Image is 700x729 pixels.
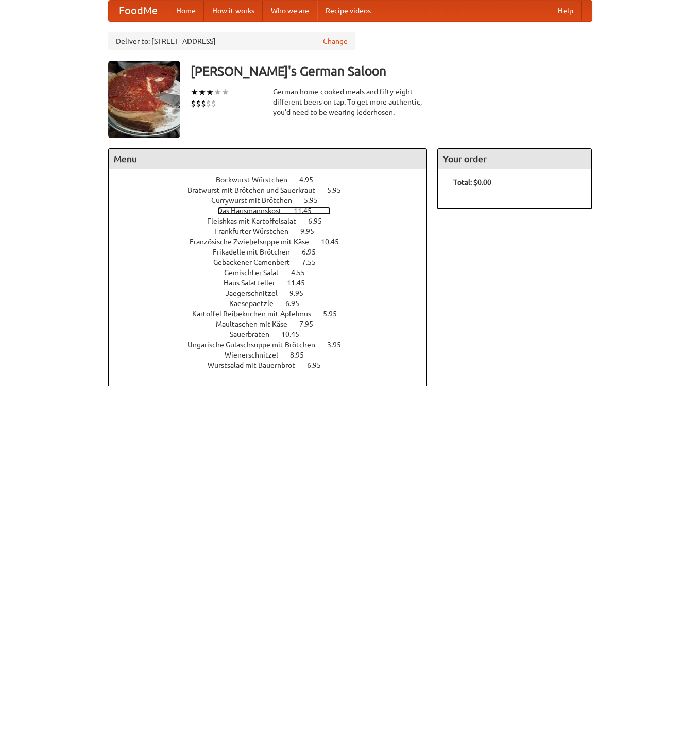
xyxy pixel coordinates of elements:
li: $ [196,98,201,109]
span: Maultaschen mit Käse [216,320,298,328]
h3: [PERSON_NAME]'s German Saloon [191,61,592,81]
a: Jaegerschnitzel 9.95 [226,289,322,297]
span: 5.95 [304,196,328,205]
span: 7.55 [302,258,326,266]
span: Gemischter Salat [224,268,289,277]
span: Das Hausmannskost [217,207,292,215]
span: Bockwurst Würstchen [216,176,298,184]
a: Sauerbraten 10.45 [230,330,318,338]
a: FoodMe [109,1,168,21]
b: Total: $0.00 [453,178,491,187]
span: 10.45 [321,238,349,246]
li: $ [191,98,196,109]
h4: Your order [438,149,591,169]
span: Frankfurter Würstchen [214,227,299,235]
span: 11.45 [294,207,322,215]
span: Kartoffel Reibekuchen mit Apfelmus [192,310,321,318]
a: Wienerschnitzel 8.95 [225,351,323,359]
a: Das Hausmannskost 11.45 [217,207,331,215]
span: 10.45 [281,330,310,338]
div: German home-cooked meals and fifty-eight different beers on tap. To get more authentic, you'd nee... [273,87,428,117]
a: Französische Zwiebelsuppe mit Käse 10.45 [190,238,358,246]
a: Kaesepaetzle 6.95 [229,299,318,308]
span: Gebackener Camenbert [213,258,300,266]
li: ★ [191,87,198,98]
span: Bratwurst mit Brötchen und Sauerkraut [187,186,326,194]
span: 6.95 [302,248,326,256]
a: Maultaschen mit Käse 7.95 [216,320,332,328]
li: $ [211,98,216,109]
span: 5.95 [327,186,351,194]
span: 8.95 [290,351,314,359]
span: 3.95 [327,341,351,349]
li: ★ [206,87,214,98]
li: ★ [214,87,221,98]
span: Frikadelle mit Brötchen [213,248,300,256]
a: Bratwurst mit Brötchen und Sauerkraut 5.95 [187,186,360,194]
a: Home [168,1,204,21]
span: Wienerschnitzel [225,351,288,359]
span: Kaesepaetzle [229,299,284,308]
a: Ungarische Gulaschsuppe mit Brötchen 3.95 [187,341,360,349]
li: ★ [221,87,229,98]
a: Gemischter Salat 4.55 [224,268,324,277]
a: Haus Salatteller 11.45 [224,279,324,287]
span: Fleishkas mit Kartoffelsalat [207,217,306,225]
a: Who we are [263,1,317,21]
a: Bockwurst Würstchen 4.95 [216,176,332,184]
span: Jaegerschnitzel [226,289,288,297]
span: 9.95 [300,227,325,235]
span: Wurstsalad mit Bauernbrot [208,361,305,369]
span: Currywurst mit Brötchen [211,196,302,205]
div: Deliver to: [STREET_ADDRESS] [108,32,355,50]
a: Gebackener Camenbert 7.55 [213,258,335,266]
a: Wurstsalad mit Bauernbrot 6.95 [208,361,340,369]
li: $ [206,98,211,109]
a: Frikadelle mit Brötchen 6.95 [213,248,335,256]
span: 11.45 [287,279,315,287]
a: Fleishkas mit Kartoffelsalat 6.95 [207,217,341,225]
h4: Menu [109,149,427,169]
span: 7.95 [299,320,323,328]
li: ★ [198,87,206,98]
a: How it works [204,1,263,21]
img: angular.jpg [108,61,180,138]
a: Frankfurter Würstchen 9.95 [214,227,333,235]
a: Change [323,36,348,46]
span: 6.95 [308,217,332,225]
span: 9.95 [289,289,314,297]
span: Haus Salatteller [224,279,285,287]
span: Ungarische Gulaschsuppe mit Brötchen [187,341,326,349]
span: Sauerbraten [230,330,280,338]
span: 6.95 [285,299,310,308]
span: Französische Zwiebelsuppe mit Käse [190,238,319,246]
span: 4.55 [291,268,315,277]
li: $ [201,98,206,109]
span: 4.95 [299,176,323,184]
span: 5.95 [323,310,347,318]
a: Kartoffel Reibekuchen mit Apfelmus 5.95 [192,310,356,318]
span: 6.95 [307,361,331,369]
a: Help [550,1,582,21]
a: Recipe videos [317,1,379,21]
a: Currywurst mit Brötchen 5.95 [211,196,337,205]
